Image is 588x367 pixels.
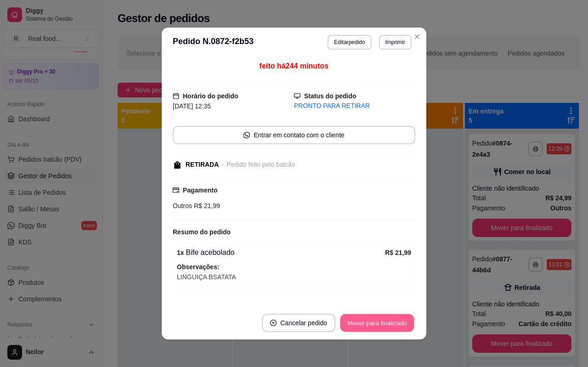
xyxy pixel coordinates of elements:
button: Editarpedido [328,35,371,50]
button: Mover para finalizado [340,314,414,332]
button: Imprimir [379,35,412,50]
div: Bife acebolado [177,247,385,258]
div: PRONTO PARA RETIRAR [294,101,415,111]
strong: R$ 21,99 [385,249,411,256]
button: Close [410,29,424,44]
strong: 1 x [177,249,184,256]
strong: Pagamento [183,186,217,194]
span: R$ 21,99 [389,302,415,312]
div: RETIRADA [186,160,219,169]
span: R$ 21,99 [192,202,220,209]
div: - Pedido feito pelo balcão [222,160,295,169]
span: whats-app [243,132,250,138]
strong: Status do pedido [304,92,356,100]
span: close-circle [270,320,277,326]
strong: Horário do pedido [183,92,238,100]
span: desktop [294,93,300,99]
button: close-circleCancelar pedido [262,314,335,332]
button: whats-appEntrar em contato com o cliente [173,126,415,144]
span: credit-card [173,187,179,193]
span: LINGUIÇA BSATATA [177,272,411,282]
strong: Resumo do pedido [173,228,231,236]
h3: Pedido N. 0872-f2b53 [173,35,254,50]
span: Outros [173,202,192,209]
span: [DATE] 12:35 [173,102,211,110]
span: calendar [173,93,179,99]
span: feito há 244 minutos [260,62,328,70]
strong: Observações: [177,263,220,271]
